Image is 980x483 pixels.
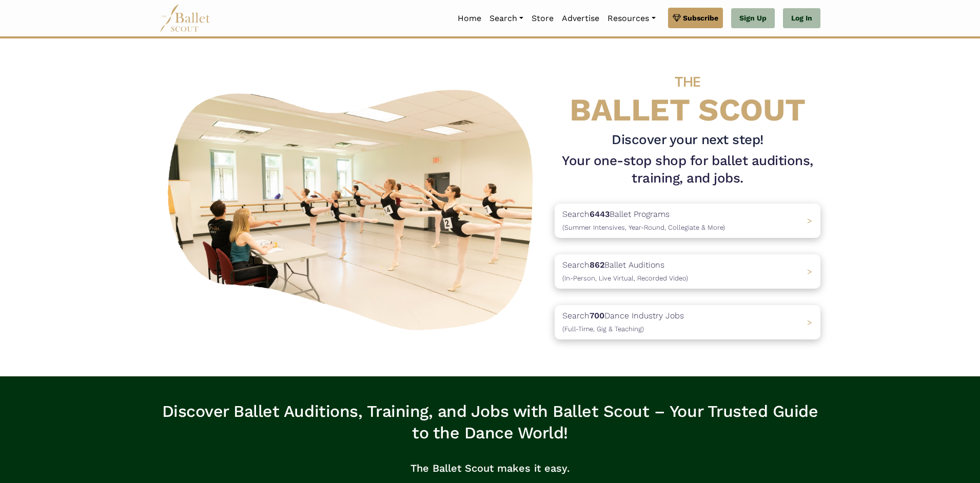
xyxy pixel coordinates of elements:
img: gem.svg [673,12,681,24]
a: Advertise [558,8,603,29]
span: Subscribe [683,12,718,24]
span: (Full-Time, Gig & Teaching) [562,325,644,333]
h3: Discover Ballet Auditions, Training, and Jobs with Ballet Scout – Your Trusted Guide to the Dance... [160,401,820,444]
h3: Discover your next step! [555,131,820,149]
a: Search700Dance Industry Jobs(Full-Time, Gig & Teaching) > [555,305,820,339]
p: Search Ballet Auditions [562,258,688,285]
span: (In-Person, Live Virtual, Recorded Video) [562,274,688,282]
a: Store [527,8,558,29]
span: > [807,317,812,327]
a: Search862Ballet Auditions(In-Person, Live Virtual, Recorded Video) > [555,254,820,289]
p: Search Ballet Programs [562,208,725,234]
span: > [807,216,812,226]
h1: Your one-stop shop for ballet auditions, training, and jobs. [555,152,820,187]
p: Search Dance Industry Jobs [562,309,684,335]
a: Home [454,8,485,29]
span: THE [675,73,700,90]
img: A group of ballerinas talking to each other in a ballet studio [160,78,546,336]
h4: BALLET SCOUT [555,59,820,127]
a: Resources [603,8,659,29]
span: > [807,267,812,276]
span: (Summer Intensives, Year-Round, Collegiate & More) [562,224,725,231]
a: Search6443Ballet Programs(Summer Intensives, Year-Round, Collegiate & More)> [555,204,820,238]
a: Log In [783,8,820,29]
a: Subscribe [668,8,723,28]
a: Search [485,8,527,29]
b: 700 [590,311,604,320]
b: 862 [590,260,604,270]
a: Sign Up [731,8,775,29]
b: 6443 [590,209,610,219]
